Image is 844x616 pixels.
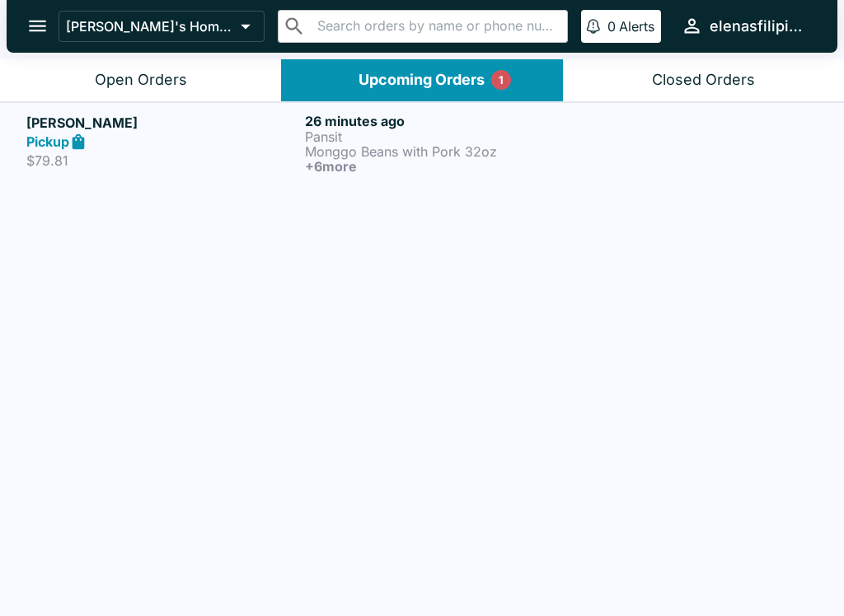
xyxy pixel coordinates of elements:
[619,18,654,35] p: Alerts
[16,5,59,47] button: open drawer
[305,144,577,159] p: Monggo Beans with Pork 32oz
[95,71,187,90] div: Open Orders
[26,133,69,150] strong: Pickup
[359,71,485,90] div: Upcoming Orders
[66,18,234,35] p: [PERSON_NAME]'s Home of the Finest Filipino Foods
[710,16,811,36] div: elenasfilipinofoods
[652,71,755,90] div: Closed Orders
[312,15,560,38] input: Search orders by name or phone number
[607,18,616,35] p: 0
[26,152,298,169] p: $79.81
[26,113,298,133] h5: [PERSON_NAME]
[305,129,577,144] p: Pansit
[305,159,577,174] h6: + 6 more
[499,72,504,88] p: 1
[59,11,265,42] button: [PERSON_NAME]'s Home of the Finest Filipino Foods
[674,8,818,44] button: elenasfilipinofoods
[305,113,577,129] h6: 26 minutes ago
